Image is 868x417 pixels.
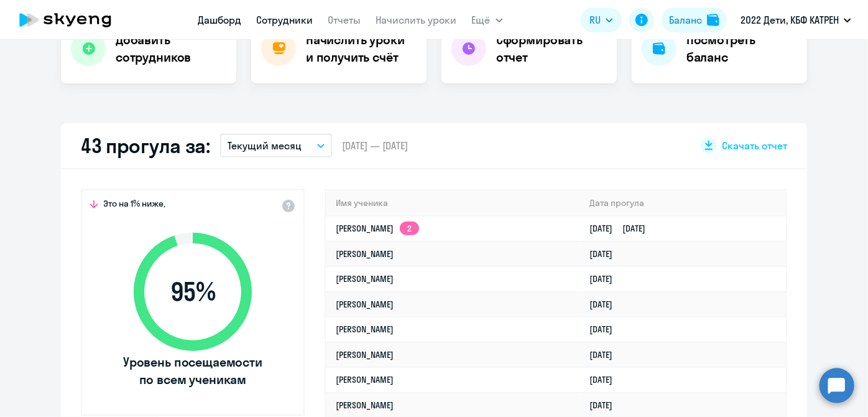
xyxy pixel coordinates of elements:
[336,400,394,411] a: [PERSON_NAME]
[579,190,786,216] th: Дата прогула
[589,248,622,260] a: [DATE]
[589,273,622,284] a: [DATE]
[589,374,622,385] a: [DATE]
[336,324,394,335] a: [PERSON_NAME]
[589,299,622,310] a: [DATE]
[336,349,394,360] a: [PERSON_NAME]
[342,139,408,152] span: [DATE] — [DATE]
[589,324,622,335] a: [DATE]
[589,349,622,360] a: [DATE]
[686,31,797,66] h4: Посмотреть баланс
[589,12,601,27] span: RU
[669,12,702,27] div: Баланс
[336,223,419,234] a: [PERSON_NAME]2
[662,7,727,32] button: Балансbalance
[228,138,302,153] p: Текущий месяц
[472,12,491,27] span: Ещё
[326,190,579,216] th: Имя ученика
[328,14,361,26] a: Отчеты
[220,134,332,157] button: Текущий месяц
[734,5,857,35] button: 2022 Дети, КБФ КАТРЕН
[741,12,839,27] p: 2022 Дети, КБФ КАТРЕН
[589,223,655,234] a: [DATE][DATE]
[581,7,622,32] button: RU
[589,400,622,411] a: [DATE]
[400,222,419,235] app-skyeng-badge: 2
[722,139,787,152] span: Скачать отчет
[496,31,607,66] h4: Сформировать отчет
[376,14,457,26] a: Начислить уроки
[81,133,210,158] h2: 43 прогула за:
[336,299,394,310] a: [PERSON_NAME]
[121,277,264,307] span: 95 %
[336,248,394,260] a: [PERSON_NAME]
[472,7,503,32] button: Ещё
[257,14,313,26] a: Сотрудники
[121,354,264,388] span: Уровень посещаемости по всем ученикам
[336,374,394,385] a: [PERSON_NAME]
[103,198,165,213] span: Это на 1% ниже,
[707,14,719,26] img: balance
[336,273,394,284] a: [PERSON_NAME]
[306,31,414,66] h4: Начислить уроки и получить счёт
[198,14,242,26] a: Дашборд
[116,31,226,66] h4: Добавить сотрудников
